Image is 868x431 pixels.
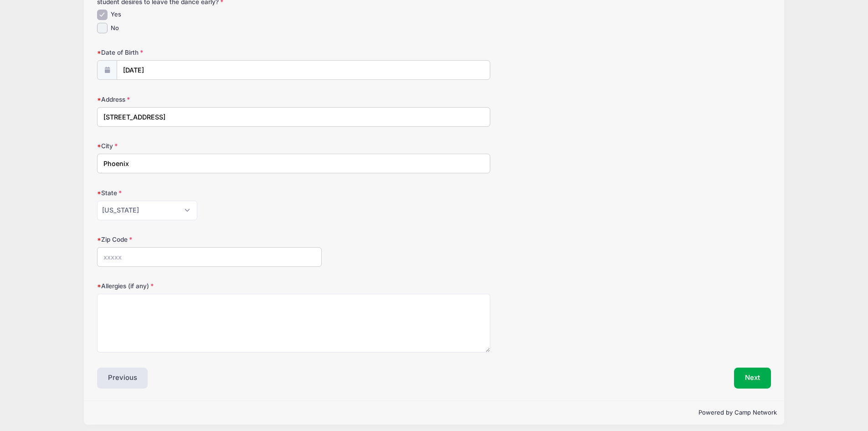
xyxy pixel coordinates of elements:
p: Powered by Camp Network [91,408,777,417]
label: City [97,141,322,151]
button: Next [734,368,771,389]
label: Zip Code [97,235,322,244]
button: Previous [97,368,148,389]
input: xxxxx [97,247,322,267]
label: No [111,24,119,33]
label: Allergies (if any) [97,281,322,291]
label: Yes [111,10,121,19]
label: Address [97,95,322,104]
input: mm/dd/yyyy [117,60,490,80]
label: State [97,188,322,197]
label: Date of Birth [97,48,322,57]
